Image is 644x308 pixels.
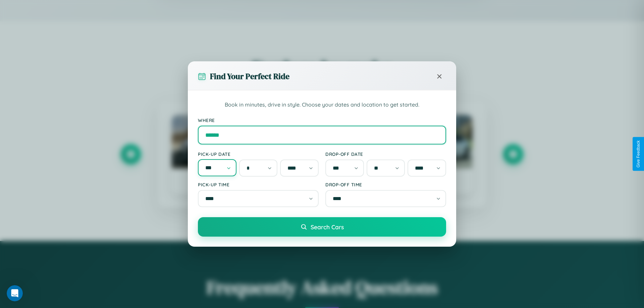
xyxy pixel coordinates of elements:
[198,182,319,187] label: Pick-up Time
[210,71,289,82] h3: Find Your Perfect Ride
[325,151,446,157] label: Drop-off Date
[198,117,446,123] label: Where
[198,217,446,237] button: Search Cars
[198,101,446,109] p: Book in minutes, drive in style. Choose your dates and location to get started.
[198,151,319,157] label: Pick-up Date
[311,223,344,231] span: Search Cars
[325,182,446,187] label: Drop-off Time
